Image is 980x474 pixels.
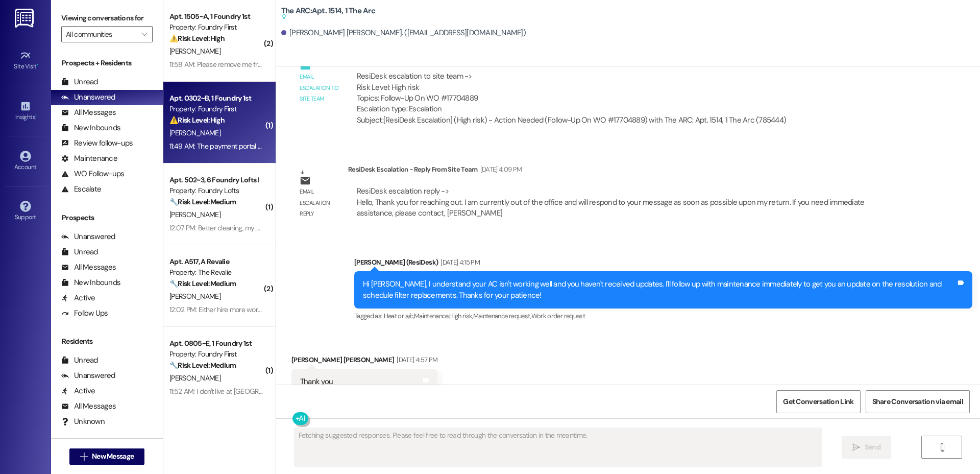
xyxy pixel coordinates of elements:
span: Maintenance , [414,312,449,320]
span: [PERSON_NAME] [169,210,220,219]
div: Follow Ups [61,308,108,319]
i:  [141,30,147,38]
button: New Message [69,448,145,465]
b: The ARC: Apt. 1514, 1 The Arc [281,6,375,22]
div: ResiDesk Escalation - Reply From Site Team [348,164,910,178]
span: [PERSON_NAME] [169,128,220,137]
div: [DATE] 4:09 PM [478,164,522,175]
div: Unread [61,77,98,87]
div: All Messages [61,107,116,118]
i:  [938,443,946,452]
button: Send [842,436,891,459]
button: Get Conversation Link [776,390,860,413]
div: Subject: [ResiDesk Escalation] (High risk) - Action Needed (Follow-Up On WO #17704889) with The A... [357,115,786,126]
span: Maintenance request , [473,312,531,320]
span: [PERSON_NAME] [169,46,220,56]
a: Support [5,198,46,225]
div: 12:02 PM: Either hire more workers, space out the move in days, or have workers prioritize people... [169,305,565,314]
span: [PERSON_NAME] [169,292,220,301]
div: Property: Foundry First [169,349,264,360]
div: 11:49 AM: The payment portal should not charge fees to make a payment. Its very crass [169,141,427,151]
div: Unknown [61,416,105,427]
div: Unanswered [61,92,115,103]
strong: ⚠️ Risk Level: High [169,34,225,43]
label: Viewing conversations for [61,10,153,26]
span: Heat or a/c , [384,312,414,320]
div: Unread [61,247,98,257]
div: Thank you [300,376,333,387]
div: Unanswered [61,370,115,381]
span: • [37,61,38,68]
img: ResiDesk Logo [15,9,36,28]
div: Apt. 502~3, 6 Foundry Lofts I [169,175,264,185]
div: Email escalation reply [300,186,339,219]
div: Tagged as: [354,309,972,323]
span: New Message [92,451,134,462]
div: Apt. A517, A Revalie [169,256,264,267]
div: Apt. 0302~B, 1 Foundry 1st [169,93,264,104]
div: Prospects + Residents [51,58,163,68]
span: • [35,112,37,119]
div: [DATE] 4:57 PM [394,354,437,365]
div: Prospects [51,212,163,223]
div: All Messages [61,262,116,273]
div: Review follow-ups [61,138,133,149]
textarea: Fetching suggested responses. Please feel free to read through the conversation in the meantime. [295,428,821,466]
div: [DATE] 4:15 PM [438,257,480,268]
div: All Messages [61,401,116,412]
span: Work order request [531,312,585,320]
input: All communities [66,26,136,42]
div: New Inbounds [61,277,120,288]
div: Unanswered [61,231,115,242]
div: Residents [51,336,163,347]
div: 12:07 PM: Better cleaning, my dishwasher and fridge were full of nasty stuff [169,223,390,232]
span: Get Conversation Link [783,396,853,407]
strong: ⚠️ Risk Level: High [169,115,225,125]
div: [PERSON_NAME] [PERSON_NAME]. ([EMAIL_ADDRESS][DOMAIN_NAME]) [281,28,526,38]
div: Apt. 1505~A, 1 Foundry 1st [169,11,264,22]
i:  [852,443,860,452]
div: Maintenance [61,153,117,164]
div: 11:58 AM: Please remove me from these automated messages [169,60,352,69]
div: 11:52 AM: I don't live at [GEOGRAPHIC_DATA] first anymore [169,387,339,396]
div: Property: Foundry First [169,104,264,114]
strong: 🔧 Risk Level: Medium [169,279,236,288]
span: Share Conversation via email [872,396,963,407]
button: Share Conversation via email [866,390,970,413]
div: ResiDesk escalation to site team -> Risk Level: High risk Topics: Follow-Up On WO #17704889 Escal... [357,71,786,115]
div: Property: Foundry Lofts [169,185,264,196]
div: Active [61,386,95,396]
div: Active [61,293,95,303]
strong: 🔧 Risk Level: Medium [169,197,236,206]
div: ResiDesk escalation reply -> Hello, Thank you for reaching out. I am currently out of the office ... [357,186,865,218]
span: Send [865,442,880,453]
div: New Inbounds [61,123,120,133]
div: Hi [PERSON_NAME], I understand your AC isn't working well and you haven't received updates. I'll ... [363,279,956,301]
i:  [80,453,88,461]
div: Escalate [61,184,101,195]
a: Insights • [5,98,46,125]
div: Unread [61,355,98,366]
div: Property: The Revalie [169,267,264,278]
span: [PERSON_NAME] [169,373,220,383]
span: High risk , [449,312,473,320]
a: Site Visit • [5,47,46,75]
div: [PERSON_NAME] [PERSON_NAME] [291,354,437,369]
div: Apt. 0805~E, 1 Foundry 1st [169,338,264,349]
div: WO Follow-ups [61,169,124,179]
div: Email escalation to site team [300,72,339,104]
a: Account [5,148,46,175]
div: Property: Foundry First [169,22,264,33]
div: [PERSON_NAME] (ResiDesk) [354,257,972,271]
strong: 🔧 Risk Level: Medium [169,361,236,370]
